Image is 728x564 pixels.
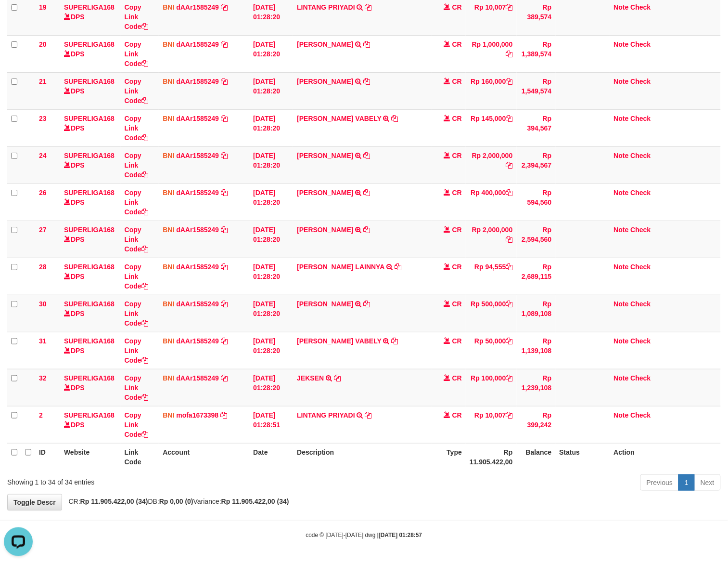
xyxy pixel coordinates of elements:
[64,263,115,271] a: SUPERLIGA168
[297,226,353,234] a: [PERSON_NAME]
[125,300,148,327] a: Copy Link Code
[466,332,517,369] td: Rp 50,000
[39,226,47,234] span: 27
[517,72,556,109] td: Rp 1,549,574
[221,152,228,159] a: Copy dAAr1585249 to clipboard
[466,221,517,258] td: Rp 2,000,000
[452,411,462,419] span: CR
[631,3,651,11] a: Check
[506,161,513,169] a: Copy Rp 2,000,000 to clipboard
[249,369,293,406] td: [DATE] 01:28:20
[297,189,353,197] a: [PERSON_NAME]
[39,411,43,419] span: 2
[392,337,398,345] a: Copy REBBY YULRIDO VABELY to clipboard
[614,411,629,419] a: Note
[60,295,121,332] td: DPS
[506,50,513,58] a: Copy Rp 1,000,000 to clipboard
[506,78,513,85] a: Copy Rp 160,000 to clipboard
[452,226,462,234] span: CR
[163,78,174,85] span: BNI
[39,78,47,85] span: 21
[364,78,370,85] a: Copy KHOIRUL WALIDIN to clipboard
[39,152,47,159] span: 24
[163,411,174,419] span: BNI
[452,189,462,197] span: CR
[297,374,324,382] a: JEKSEN
[395,263,401,271] a: Copy KHAIRUL ANWAR LAINNYA to clipboard
[176,189,219,197] a: dAAr1585249
[249,406,293,443] td: [DATE] 01:28:51
[176,337,219,345] a: dAAr1585249
[452,78,462,85] span: CR
[176,3,219,11] a: dAAr1585249
[614,152,629,159] a: Note
[163,226,174,234] span: BNI
[614,115,629,122] a: Note
[159,443,249,471] th: Account
[506,189,513,197] a: Copy Rp 400,000 to clipboard
[506,3,513,11] a: Copy Rp 10,007 to clipboard
[176,226,219,234] a: dAAr1585249
[631,115,651,122] a: Check
[297,3,355,11] a: LINTANG PRIYADI
[221,498,289,505] strong: Rp 11.905.422,00 (34)
[125,189,148,216] a: Copy Link Code
[614,337,629,345] a: Note
[466,258,517,295] td: Rp 94,555
[60,72,121,109] td: DPS
[64,411,115,419] a: SUPERLIGA168
[306,532,422,539] small: code © [DATE]-[DATE] dwg |
[39,374,47,382] span: 32
[221,337,228,345] a: Copy dAAr1585249 to clipboard
[614,189,629,197] a: Note
[80,498,148,505] strong: Rp 11.905.422,00 (34)
[221,374,228,382] a: Copy dAAr1585249 to clipboard
[297,115,382,122] a: [PERSON_NAME] VABELY
[365,3,372,11] a: Copy LINTANG PRIYADI to clipboard
[466,295,517,332] td: Rp 500,000
[364,300,370,308] a: Copy ADI IRAWAN to clipboard
[4,4,33,33] button: Open LiveChat chat widget
[64,226,115,234] a: SUPERLIGA168
[517,35,556,72] td: Rp 1,389,574
[364,40,370,48] a: Copy MUHAMMAD ARIEF EFFENDI to clipboard
[60,258,121,295] td: DPS
[379,532,422,539] strong: [DATE] 01:28:57
[221,226,228,234] a: Copy dAAr1585249 to clipboard
[297,337,382,345] a: [PERSON_NAME] VABELY
[297,263,384,271] a: [PERSON_NAME] LAINNYA
[176,263,219,271] a: dAAr1585249
[466,146,517,184] td: Rp 2,000,000
[452,263,462,271] span: CR
[7,473,296,487] div: Showing 1 to 34 of 34 entries
[176,78,219,85] a: dAAr1585249
[249,332,293,369] td: [DATE] 01:28:20
[506,411,513,419] a: Copy Rp 10,007 to clipboard
[39,189,47,197] span: 26
[163,152,174,159] span: BNI
[297,300,353,308] a: [PERSON_NAME]
[35,443,60,471] th: ID
[631,152,651,159] a: Check
[610,443,721,471] th: Action
[125,263,148,290] a: Copy Link Code
[631,263,651,271] a: Check
[297,78,353,85] a: [PERSON_NAME]
[176,411,218,419] a: mofa1673398
[176,374,219,382] a: dAAr1585249
[249,72,293,109] td: [DATE] 01:28:20
[517,332,556,369] td: Rp 1,139,108
[297,152,353,159] a: [PERSON_NAME]
[39,40,47,48] span: 20
[365,411,372,419] a: Copy LINTANG PRIYADI to clipboard
[125,411,148,438] a: Copy Link Code
[163,337,174,345] span: BNI
[297,40,353,48] a: [PERSON_NAME]
[60,332,121,369] td: DPS
[640,474,679,491] a: Previous
[452,3,462,11] span: CR
[614,374,629,382] a: Note
[125,337,148,364] a: Copy Link Code
[163,374,174,382] span: BNI
[506,374,513,382] a: Copy Rp 100,000 to clipboard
